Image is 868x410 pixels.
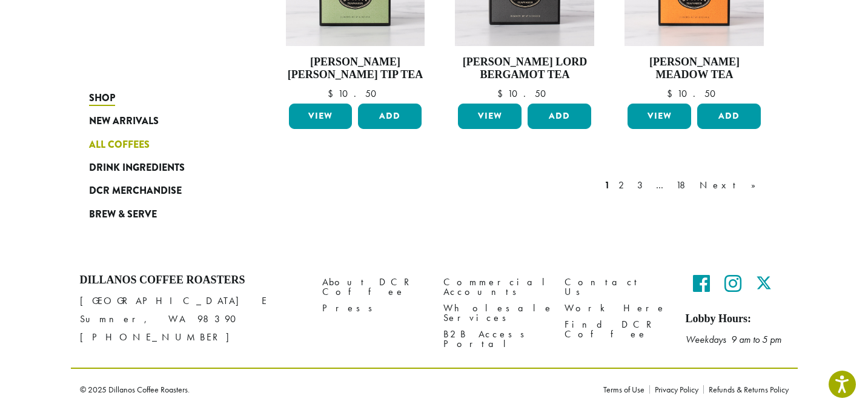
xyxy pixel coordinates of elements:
a: 1 [602,178,612,193]
a: View [458,104,522,129]
bdi: 10.50 [328,87,382,100]
span: Brew & Serve [89,207,157,222]
a: Work Here [565,300,668,316]
a: Privacy Policy [649,385,703,394]
h4: Dillanos Coffee Roasters [80,274,304,287]
span: $ [328,87,338,100]
a: Brew & Serve [89,203,234,226]
a: Refunds & Returns Policy [703,385,789,394]
a: Contact Us [565,274,668,300]
a: All Coffees [89,133,234,156]
a: 18 [674,178,694,193]
a: Drink Ingredients [89,156,234,179]
a: Terms of Use [603,385,649,394]
a: … [654,178,670,193]
a: New Arrivals [89,110,234,133]
span: New Arrivals [89,114,159,129]
a: Press [322,300,425,316]
span: Shop [89,91,115,106]
span: DCR Merchandise [89,184,182,199]
a: DCR Merchandise [89,179,234,202]
h5: Lobby Hours: [686,312,789,326]
button: Add [358,104,422,129]
p: [GEOGRAPHIC_DATA] E Sumner, WA 98390 [PHONE_NUMBER] [80,292,304,346]
span: All Coffees [89,137,150,153]
h4: [PERSON_NAME] Meadow Tea [624,56,764,82]
span: Drink Ingredients [89,160,185,176]
a: View [289,104,353,129]
a: About DCR Coffee [322,274,425,300]
a: Next » [697,178,767,193]
a: 3 [635,178,650,193]
em: Weekdays 9 am to 5 pm [686,333,781,346]
h4: [PERSON_NAME] [PERSON_NAME] Tip Tea [286,56,425,82]
a: Commercial Accounts [443,274,546,300]
button: Add [528,104,591,129]
span: $ [497,87,508,100]
bdi: 10.50 [667,87,721,100]
a: B2B Access Portal [443,326,546,352]
h4: [PERSON_NAME] Lord Bergamot Tea [455,56,594,82]
button: Add [697,104,761,129]
a: Wholesale Services [443,300,546,326]
bdi: 10.50 [497,87,552,100]
a: 2 [616,178,631,193]
a: Shop [89,87,234,110]
a: View [628,104,691,129]
span: $ [667,87,677,100]
a: Find DCR Coffee [565,316,668,342]
p: © 2025 Dillanos Coffee Roasters. [80,385,585,394]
